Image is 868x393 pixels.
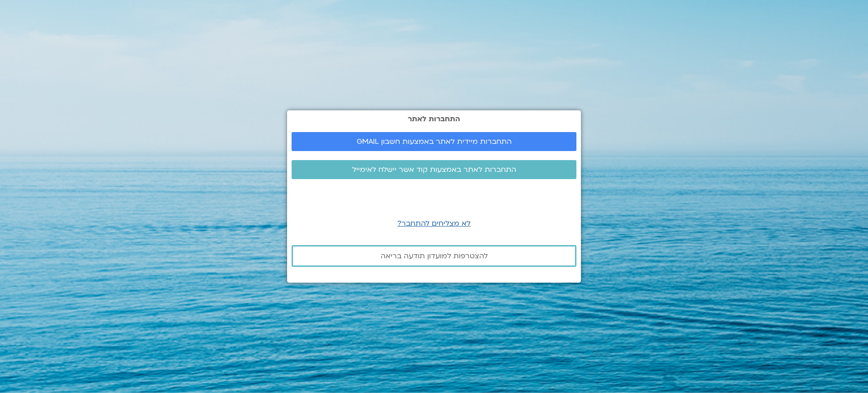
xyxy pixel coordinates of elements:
h2: התחברות לאתר [292,115,576,123]
a: התחברות מיידית לאתר באמצעות חשבון GMAIL [292,132,576,151]
a: לא מצליחים להתחבר? [397,218,471,228]
a: התחברות לאתר באמצעות קוד אשר יישלח לאימייל [292,160,576,179]
span: להצטרפות למועדון תודעה בריאה [381,252,488,260]
span: התחברות לאתר באמצעות קוד אשר יישלח לאימייל [352,166,516,174]
span: התחברות מיידית לאתר באמצעות חשבון GMAIL [357,137,512,146]
a: להצטרפות למועדון תודעה בריאה [292,245,576,267]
